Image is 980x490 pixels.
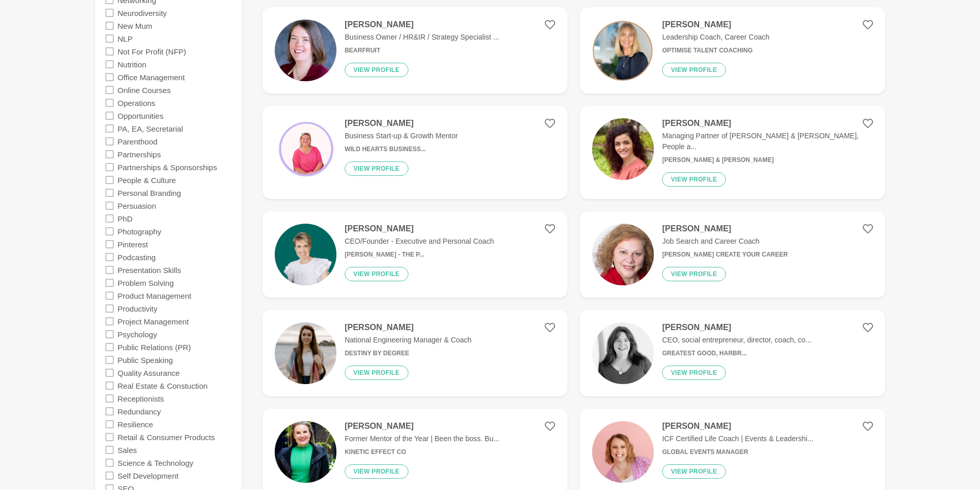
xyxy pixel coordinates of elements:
label: Not For Profit (NFP) [118,45,186,58]
h6: Optimise Talent Coaching [662,47,770,55]
h4: [PERSON_NAME] [662,20,770,30]
label: Problem Solving [118,276,174,289]
img: dd163058a1fda4f3270fd1e9d5460f5030d2ec92-3022x3600.jpg [275,20,336,81]
h6: [PERSON_NAME] & [PERSON_NAME] [662,156,872,164]
label: Resilience [118,418,153,430]
h4: [PERSON_NAME] [345,421,500,431]
label: Sales [118,443,137,456]
label: Presentation Skills [118,263,181,276]
img: 609cc2a27a5e72a811bc4d346e3212ddf4f09aa0-1080x1080.png [592,421,654,483]
label: Public Speaking [118,353,173,366]
label: Photography [118,225,162,238]
label: Product Management [118,289,191,302]
p: Job Search and Career Coach [662,236,788,247]
img: c86eb862a130c25a92c2dc584f3d61efdd9185f0-600x600.png [275,224,336,285]
p: ICF Certified Life Coach | Events & Leadershi... [662,433,813,444]
h4: [PERSON_NAME] [345,20,499,30]
label: Self Development [118,469,179,482]
label: Quality Assurance [118,366,180,379]
label: Retail & Consumer Products [118,430,215,443]
label: Personal Branding [118,186,181,199]
label: Nutrition [118,58,147,70]
h4: [PERSON_NAME] [662,421,813,431]
a: [PERSON_NAME]Business Owner / HR&IR / Strategy Specialist ...BearfruitView profile [262,7,567,94]
label: Psychology [118,328,157,340]
button: View profile [662,172,726,187]
img: d59f63ee9313bef3e0814c9cb4930c39c7d67f46-1125x1233.jpg [592,118,654,180]
label: Public Relations (PR) [118,340,191,353]
label: Parenthood [118,135,158,148]
button: View profile [662,267,726,281]
h4: [PERSON_NAME] [662,224,788,234]
a: [PERSON_NAME]CEO/Founder - Executive and Personal Coach[PERSON_NAME] - The P...View profile [262,211,567,298]
button: View profile [345,63,408,77]
p: Business Start-up & Growth Mentor [345,131,458,141]
h4: [PERSON_NAME] [345,118,458,129]
label: Real Estate & Constuction [118,379,208,392]
button: View profile [345,366,408,380]
label: New Mum [118,19,153,32]
label: Operations [118,96,155,109]
button: View profile [345,267,408,281]
label: NLP [118,32,133,45]
button: View profile [345,464,408,479]
p: Leadership Coach, Career Coach [662,32,770,43]
a: [PERSON_NAME]Job Search and Career Coach[PERSON_NAME] Create Your CareerView profile [580,211,885,298]
label: Productivity [118,302,158,315]
h6: Destiny by Degree [345,350,472,357]
a: [PERSON_NAME]CEO, social entrepreneur, director, coach, co...Greatest Good, Harbr...View profile [580,310,885,396]
label: PA, EA, Secretarial [118,122,183,135]
a: [PERSON_NAME]Business Start-up & Growth MentorWild Hearts Business...View profile [262,106,567,199]
a: [PERSON_NAME]Managing Partner of [PERSON_NAME] & [PERSON_NAME], People a...[PERSON_NAME] & [PERSO... [580,106,885,199]
p: CEO, social entrepreneur, director, coach, co... [662,335,811,346]
label: Partnerships [118,148,161,160]
h6: Bearfruit [345,47,499,55]
label: Pinterest [118,238,148,250]
h6: Wild Hearts Business... [345,146,458,153]
h4: [PERSON_NAME] [345,224,494,234]
label: Opportunities [118,109,164,122]
a: [PERSON_NAME]Leadership Coach, Career CoachOptimise Talent CoachingView profile [580,7,885,94]
label: Receptionists [118,392,164,405]
button: View profile [345,161,408,176]
h6: [PERSON_NAME] Create Your Career [662,251,788,259]
a: [PERSON_NAME]National Engineering Manager & CoachDestiny by DegreeView profile [262,310,567,396]
h6: Greatest Good, Harbr... [662,350,811,357]
h6: Kinetic Effect Co [345,448,500,456]
label: Office Management [118,70,185,83]
label: Partnerships & Sponsorships [118,160,217,173]
label: People & Culture [118,173,176,186]
p: Managing Partner of [PERSON_NAME] & [PERSON_NAME], People a... [662,131,872,152]
img: 6dc57b781605e65610731990ba9e1216e5f0b778-2000x2500.jpg [275,322,336,384]
label: PhD [118,212,133,225]
button: View profile [662,63,726,77]
button: View profile [662,366,726,380]
img: 16f74ce8fc436dd1413e5d960e147598d09f7027-500x499.jpg [592,322,654,384]
label: Redundancy [118,405,161,418]
button: View profile [662,464,726,479]
h4: [PERSON_NAME] [662,118,872,129]
img: 81ae63a0c9df8fbd3a67eb4428b23410b4d10a04-1080x1080.png [592,20,654,81]
h4: [PERSON_NAME] [662,322,811,333]
img: e27d576ca7d2677f80e7829b362eb1d8ade466fc-3714x3875.jpg [592,224,654,285]
h6: Global Events Manager [662,448,813,456]
label: Science & Technology [118,456,193,469]
img: 341c88685c54a1f65cae614fc0120e2cf24a3394-418x417.png [275,118,336,180]
label: Neurodiversity [118,6,167,19]
p: National Engineering Manager & Coach [345,335,472,346]
label: Podcasting [118,250,156,263]
label: Project Management [118,315,189,328]
p: CEO/Founder - Executive and Personal Coach [345,236,494,247]
p: Business Owner / HR&IR / Strategy Specialist ... [345,32,499,43]
label: Persuasion [118,199,156,212]
img: 5ba329b8d85e7f9f5e7c11079c3b2e0db802cadf-799x894.jpg [275,421,336,483]
h6: [PERSON_NAME] - The P... [345,251,494,259]
label: Online Courses [118,83,171,96]
h4: [PERSON_NAME] [345,322,472,333]
p: Former Mentor of the Year | Been the boss. Bu... [345,433,500,444]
